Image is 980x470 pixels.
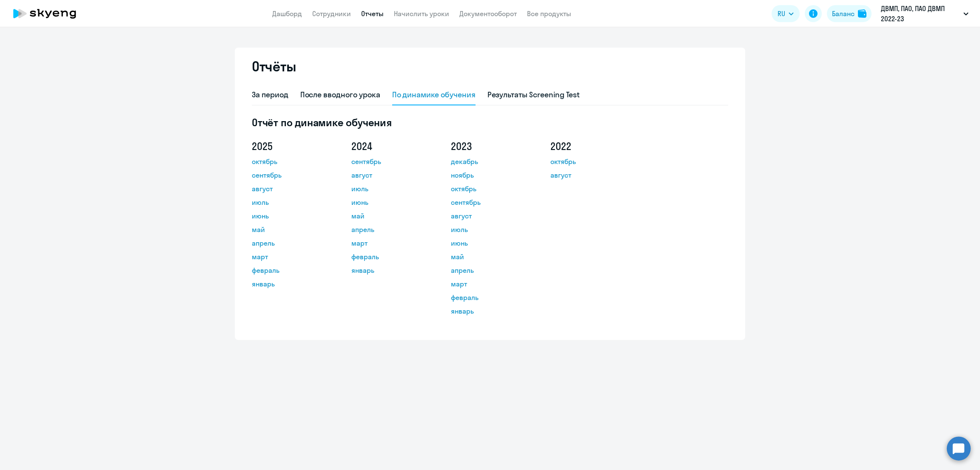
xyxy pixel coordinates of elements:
div: После вводного урока [300,89,380,100]
a: август [351,170,428,180]
a: февраль [252,265,328,275]
a: сентябрь [351,156,428,167]
button: RU [772,5,800,22]
a: август [252,184,328,194]
a: март [351,238,428,248]
a: апрель [451,265,527,275]
a: январь [252,279,328,289]
a: май [451,252,527,262]
a: Отчеты [361,9,384,18]
a: Все продукты [527,9,571,18]
a: апрель [351,224,428,235]
a: декабрь [451,156,527,167]
a: январь [351,265,428,275]
a: июнь [351,197,428,207]
div: Баланс [832,8,855,19]
a: январь [451,306,527,316]
a: октябрь [252,156,328,167]
a: октябрь [451,184,527,194]
a: июль [451,224,527,235]
a: август [451,211,527,221]
a: Дашборд [272,9,302,18]
div: За период [252,89,288,100]
span: RU [778,8,785,19]
a: март [252,252,328,262]
p: ДВМП, ПАО, ПАО ДВМП 2022-23 [881,3,960,24]
h5: 2023 [451,139,527,153]
a: февраль [351,252,428,262]
h5: 2024 [351,139,428,153]
button: ДВМП, ПАО, ПАО ДВМП 2022-23 [877,3,973,24]
button: Балансbalance [827,5,872,22]
h2: Отчёты [252,58,296,75]
h5: 2025 [252,139,328,153]
a: июнь [451,238,527,248]
h5: Отчёт по динамике обучения [252,116,728,129]
a: Сотрудники [312,9,351,18]
a: сентябрь [252,170,328,180]
a: октябрь [550,156,627,167]
a: май [252,224,328,235]
a: июль [351,184,428,194]
a: Начислить уроки [394,9,449,18]
a: сентябрь [451,197,527,207]
a: март [451,279,527,289]
div: По динамике обучения [392,89,476,100]
img: balance [858,9,866,18]
a: февраль [451,292,527,303]
h5: 2022 [550,139,627,153]
a: апрель [252,238,328,248]
a: июнь [252,211,328,221]
a: июль [252,197,328,207]
a: Документооборот [459,9,517,18]
a: май [351,211,428,221]
a: ноябрь [451,170,527,180]
a: август [550,170,627,180]
div: Результаты Screening Test [487,89,580,100]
